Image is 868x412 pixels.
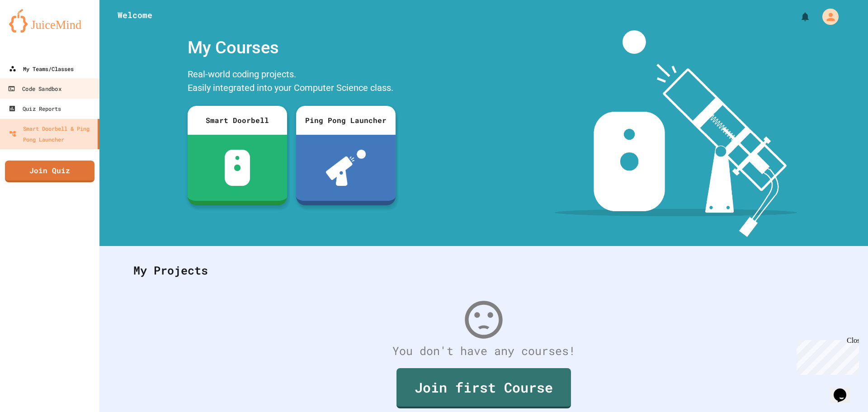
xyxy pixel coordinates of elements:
[555,30,797,237] img: banner-image-my-projects.png
[8,83,61,95] div: Code Sandbox
[783,9,813,24] div: My Notifications
[830,376,859,403] iframe: chat widget
[326,150,366,186] img: ppl-with-ball.png
[225,150,250,186] img: sdb-white.svg
[9,123,94,145] div: Smart Doorbell & Ping Pong Launcher
[183,30,400,65] div: My Courses
[188,106,287,135] div: Smart Doorbell
[4,4,62,57] div: Chat with us now!Close
[124,253,843,288] div: My Projects
[183,65,400,99] div: Real-world coding projects. Easily integrated into your Computer Science class.
[9,9,90,33] img: logo-orange.svg
[813,6,841,27] div: My Account
[5,161,94,182] a: Join Quiz
[793,336,859,375] iframe: chat widget
[296,106,396,135] div: Ping Pong Launcher
[396,368,571,408] a: Join first Course
[9,103,61,114] div: Quiz Reports
[9,63,74,74] div: My Teams/Classes
[124,342,843,360] div: You don't have any courses!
